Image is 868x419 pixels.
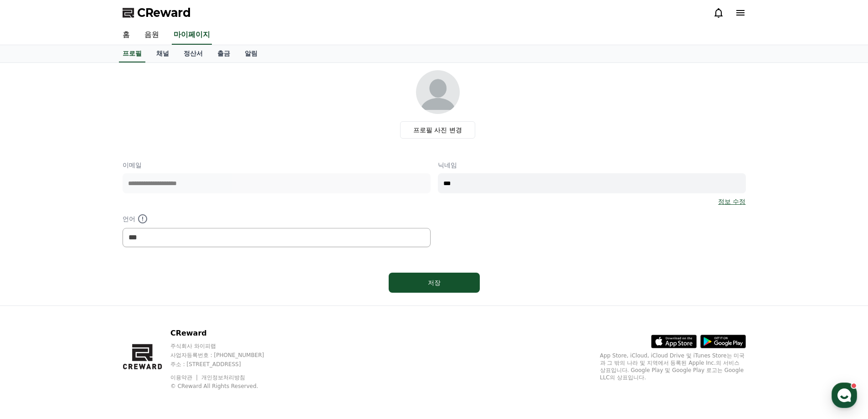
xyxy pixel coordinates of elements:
[137,26,166,45] a: 음원
[389,273,480,293] button: 저장
[137,5,191,20] span: CReward
[123,213,431,224] p: 언어
[416,70,460,114] img: profile_image
[170,383,282,390] p: © CReward All Rights Reserved.
[149,45,176,62] a: 채널
[170,374,199,381] a: 이용약관
[718,197,745,206] a: 정보 수정
[115,26,137,45] a: 홈
[407,278,462,287] div: 저장
[119,45,145,62] a: 프로필
[170,352,282,359] p: 사업자등록번호 : [PHONE_NUMBER]
[176,45,210,62] a: 정산서
[600,352,746,381] p: App Store, iCloud, iCloud Drive 및 iTunes Store는 미국과 그 밖의 나라 및 지역에서 등록된 Apple Inc.의 서비스 상표입니다. Goo...
[438,160,746,170] p: 닉네임
[170,328,282,339] p: CReward
[400,121,475,139] label: 프로필 사진 변경
[237,45,265,62] a: 알림
[172,26,212,45] a: 마이페이지
[123,5,191,20] a: CReward
[170,361,282,368] p: 주소 : [STREET_ADDRESS]
[123,160,431,170] p: 이메일
[210,45,237,62] a: 출금
[201,374,245,381] a: 개인정보처리방침
[170,342,282,350] p: 주식회사 와이피랩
